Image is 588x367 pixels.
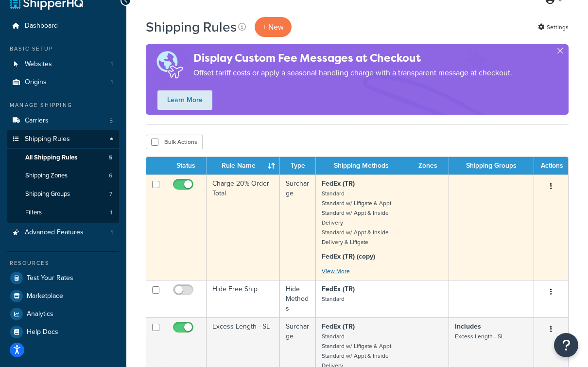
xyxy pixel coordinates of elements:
[146,44,193,86] img: duties-banner-06bc72dcb5fe05cb3f9472aba00be2ae8eb53ab6f0d8bb03d382ba314ac3c341.png
[111,228,113,237] span: 1
[322,178,355,189] strong: FedEx (TR)
[207,280,280,317] td: Hide Free Ship
[407,157,449,175] th: Zones
[322,321,355,332] strong: FedEx (TR)
[280,157,316,175] th: Type
[322,189,391,246] small: Standard Standard w/ Liftgate & Appt Standard w/ Appt & Inside Delivery Standard w/ Appt & Inside...
[455,321,481,332] strong: Includes
[25,172,68,180] span: Shipping Zones
[7,185,119,203] a: Shipping Groups 7
[7,130,119,223] li: Shipping Rules
[25,135,70,143] span: Shipping Rules
[111,78,113,87] span: 1
[322,295,345,303] small: Standard
[25,190,70,198] span: Shipping Groups
[25,117,49,125] span: Carriers
[27,310,53,318] span: Analytics
[7,130,119,148] a: Shipping Rules
[7,305,119,323] a: Analytics
[538,20,569,34] a: Settings
[193,66,512,80] p: Offset tariff costs or apply a seasonal handling charge with a transparent message at checkout.
[109,172,112,180] span: 6
[7,73,119,91] li: Origins
[7,167,119,185] li: Shipping Zones
[109,154,112,162] span: 5
[554,333,578,357] button: Open Resource Center
[7,149,119,167] a: All Shipping Rules 5
[280,280,316,317] td: Hide Methods
[7,17,119,35] a: Dashboard
[110,209,112,217] span: 1
[7,45,119,53] div: Basic Setup
[25,154,77,162] span: All Shipping Rules
[109,190,112,198] span: 7
[7,73,119,91] a: Origins 1
[7,287,119,305] a: Marketplace
[7,204,119,222] a: Filters 1
[255,17,292,37] p: + New
[27,292,63,300] span: Marketplace
[280,175,316,280] td: Surcharge
[193,50,512,66] h4: Display Custom Fee Messages at Checkout
[25,60,52,69] span: Websites
[27,274,73,282] span: Test Your Rates
[146,17,237,36] h1: Shipping Rules
[7,259,119,267] div: Resources
[455,332,504,341] small: Excess Length - SL
[109,117,113,125] span: 5
[27,328,58,336] span: Help Docs
[7,112,119,130] a: Carriers 5
[7,149,119,167] li: All Shipping Rules
[7,55,119,73] a: Websites 1
[7,224,119,242] a: Advanced Features 1
[25,228,84,237] span: Advanced Features
[207,175,280,280] td: Charge 20% Order Total
[7,224,119,242] li: Advanced Features
[25,209,42,217] span: Filters
[322,267,350,276] a: View More
[7,112,119,130] li: Carriers
[7,167,119,185] a: Shipping Zones 6
[316,157,407,175] th: Shipping Methods
[111,60,113,69] span: 1
[157,90,212,110] a: Learn More
[165,157,207,175] th: Status
[7,204,119,222] li: Filters
[207,157,280,175] th: Rule Name : activate to sort column ascending
[322,251,375,262] strong: FedEx (TR) (copy)
[322,284,355,294] strong: FedEx (TR)
[7,185,119,203] li: Shipping Groups
[7,101,119,109] div: Manage Shipping
[146,135,203,149] button: Bulk Actions
[25,78,47,87] span: Origins
[449,157,534,175] th: Shipping Groups
[7,55,119,73] li: Websites
[7,323,119,341] a: Help Docs
[25,22,58,30] span: Dashboard
[534,157,568,175] th: Actions
[7,269,119,287] a: Test Your Rates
